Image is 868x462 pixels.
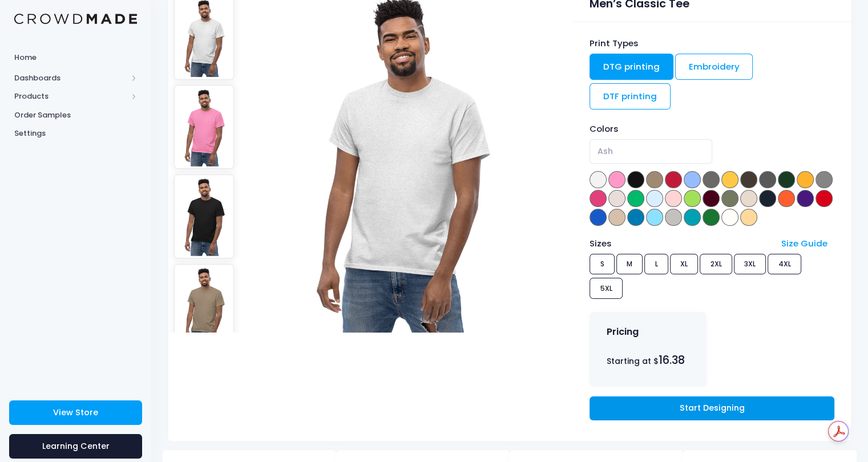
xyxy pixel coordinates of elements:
[584,237,776,250] div: Sizes
[590,54,673,80] a: DTG printing
[607,352,690,368] div: Starting at $
[659,352,685,368] span: 16.38
[14,91,127,102] span: Products
[14,72,127,84] span: Dashboards
[590,37,834,50] div: Print Types
[14,14,137,25] img: Logo
[781,237,827,249] a: Size Guide
[675,54,753,80] a: Embroidery
[607,326,639,338] h4: Pricing
[590,139,712,164] span: Ash
[597,145,613,157] span: Ash
[14,52,137,63] span: Home
[590,396,834,421] a: Start Designing
[9,400,142,425] a: View Store
[590,123,834,135] div: Colors
[42,440,110,452] span: Learning Center
[53,407,98,418] span: View Store
[14,128,137,139] span: Settings
[590,83,671,110] a: DTF printing
[9,434,142,459] a: Learning Center
[14,110,137,121] span: Order Samples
